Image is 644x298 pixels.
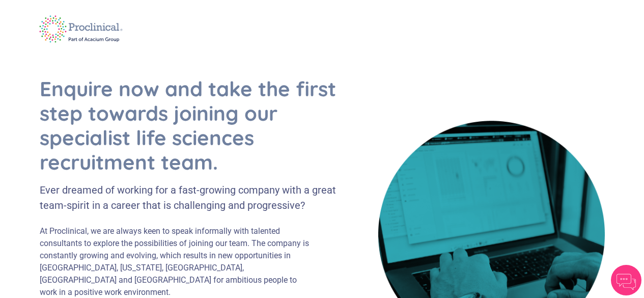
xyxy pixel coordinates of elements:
img: logo [32,9,130,49]
div: Ever dreamed of working for a fast-growing company with a great team-spirit in a career that is c... [40,182,339,213]
h1: Enquire now and take the first step towards joining our specialist life sciences recruitment team. [40,76,339,174]
img: Chatbot [611,265,641,295]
